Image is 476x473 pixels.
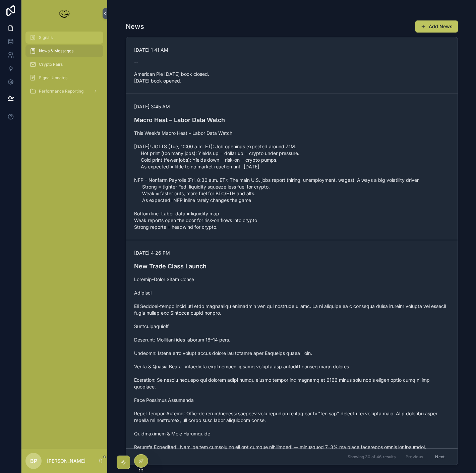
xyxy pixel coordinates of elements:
[430,452,449,462] button: Next
[348,454,396,460] span: Showing 30 of 46 results
[39,35,53,40] span: Signals
[21,27,107,106] div: scrollable content
[126,94,458,240] a: [DATE] 3:45 AMMacro Heat – Labor Data WatchThis Week’s Macro Heat – Labor Data Watch [DATE]! JOLT...
[39,48,73,54] span: News & Messages
[126,37,458,94] a: [DATE] 1:41 AM--American Pie [DATE] book closed. [DATE] book opened.
[25,45,103,57] a: News & Messages
[134,115,450,124] h4: Macro Heat – Labor Data Watch
[39,62,63,67] span: Crypto Pairs
[58,8,71,19] img: App logo
[134,71,450,84] span: American Pie [DATE] book closed. [DATE] book opened.
[134,103,450,110] span: [DATE] 3:45 AM
[134,250,450,256] span: [DATE] 4:26 PM
[25,32,103,44] a: Signals
[47,458,85,464] p: [PERSON_NAME]
[25,58,103,70] a: Crypto Pairs
[134,47,450,53] span: [DATE] 1:41 AM
[25,85,103,97] a: Performance Reporting
[25,72,103,84] a: Signal Updates
[415,20,458,33] button: Add News
[39,89,83,94] span: Performance Reporting
[126,22,144,31] h1: News
[134,262,450,271] h4: New Trade Class Launch
[30,457,37,465] span: BP
[134,59,138,65] span: --
[39,75,67,81] span: Signal Updates
[134,130,450,230] span: This Week’s Macro Heat – Labor Data Watch [DATE]! JOLTS (Tue, 10:00 a.m. ET): Job openings expect...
